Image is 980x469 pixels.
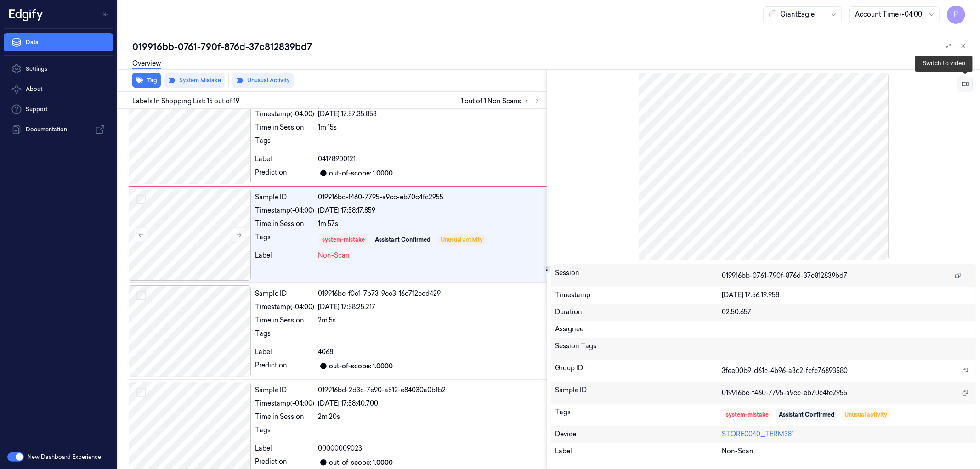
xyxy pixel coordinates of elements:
[318,206,543,215] div: [DATE] 17:58:17.859
[255,109,314,119] div: Timestamp (-04:00)
[779,411,834,419] div: Assistant Confirmed
[318,123,543,132] div: 1m 15s
[132,96,239,106] span: Labels In Shopping List: 15 out of 19
[555,407,722,422] div: Tags
[4,80,113,98] button: About
[132,73,161,88] button: Tag
[255,206,314,215] div: Timestamp (-04:00)
[132,59,161,69] a: Overview
[722,429,972,439] div: STORE0040_TERM381
[318,192,543,202] div: 019916bc-f460-7795-a9cc-eb70c4fc2955
[255,329,314,344] div: Tags
[318,316,543,325] div: 2m 5s
[255,251,314,260] div: Label
[318,347,333,357] span: 4068
[722,290,972,300] div: [DATE] 17:56:19.958
[4,33,113,51] a: Data
[255,444,314,453] div: Label
[318,289,543,299] div: 019916bc-f0c1-7b73-9ce3-16c712ced429
[255,385,314,395] div: Sample ID
[318,154,356,164] span: 04178900121
[318,251,350,260] span: Non-Scan
[555,307,722,317] div: Duration
[318,302,543,312] div: [DATE] 17:58:25.217
[255,136,314,151] div: Tags
[329,458,393,468] div: out-of-scope: 1.0000
[318,444,362,453] span: 00000009023
[555,290,722,300] div: Timestamp
[132,40,973,53] div: 019916bb-0761-790f-876d-37c812839bd7
[555,341,722,356] div: Session Tags
[255,457,314,468] div: Prediction
[4,60,113,78] a: Settings
[947,6,965,24] button: P
[136,195,146,204] button: Select row
[555,385,722,400] div: Sample ID
[375,236,431,244] div: Assistant Confirmed
[98,7,113,22] button: Toggle Navigation
[318,219,543,229] div: 1m 57s
[844,411,887,419] div: Unusual activity
[555,268,722,283] div: Session
[722,271,847,281] span: 019916bb-0761-790f-876d-37c812839bd7
[318,399,543,408] div: [DATE] 17:58:40.700
[255,192,314,202] div: Sample ID
[255,123,314,132] div: Time in Session
[555,324,972,334] div: Assignee
[441,236,483,244] div: Unusual activity
[255,168,314,179] div: Prediction
[255,425,314,440] div: Tags
[318,412,543,422] div: 2m 20s
[164,73,225,88] button: System Mistake
[136,388,146,397] button: Select row
[329,169,393,178] div: out-of-scope: 1.0000
[4,120,113,139] a: Documentation
[136,291,146,300] button: Select row
[255,154,314,164] div: Label
[255,232,314,247] div: Tags
[255,361,314,372] div: Prediction
[255,347,314,357] div: Label
[722,307,972,317] div: 02:50.657
[555,446,722,456] div: Label
[255,302,314,312] div: Timestamp (-04:00)
[255,412,314,422] div: Time in Session
[255,316,314,325] div: Time in Session
[255,399,314,408] div: Timestamp (-04:00)
[318,385,543,395] div: 019916bd-2d3c-7e90-a512-e84030a0bfb2
[329,362,393,371] div: out-of-scope: 1.0000
[232,73,294,88] button: Unusual Activity
[255,219,314,229] div: Time in Session
[722,366,848,376] span: 3fee00b9-d61c-4b96-a3c2-fcfc76893580
[461,96,543,107] span: 1 out of 1 Non Scans
[555,429,722,439] div: Device
[255,289,314,299] div: Sample ID
[722,446,753,456] span: Non-Scan
[4,100,113,119] a: Support
[318,109,543,119] div: [DATE] 17:57:35.853
[322,236,365,244] div: system-mistake
[555,363,722,378] div: Group ID
[722,388,847,398] span: 019916bc-f460-7795-a9cc-eb70c4fc2955
[726,411,769,419] div: system-mistake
